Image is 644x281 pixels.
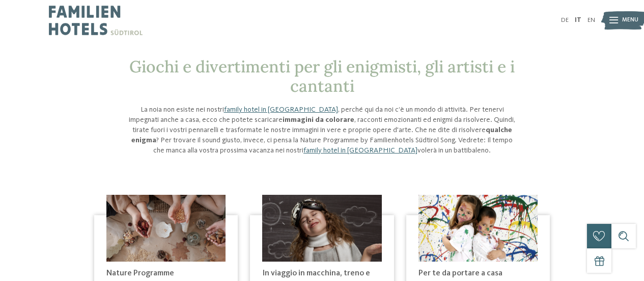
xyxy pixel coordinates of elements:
span: Per te da portare a casa [418,269,502,277]
span: Nature Programme [106,269,174,277]
img: ©Canva (Klotz Daniela) [418,195,538,262]
a: family hotel in [GEOGRAPHIC_DATA] [224,106,338,113]
a: EN [587,17,595,23]
span: Menu [622,16,638,24]
span: Giochi e divertimenti per gli enigmisti, gli artisti e i cantanti [129,56,515,96]
a: DE [561,17,569,23]
p: La noia non esiste nei nostri , perché qui da noi c’è un mondo di attività. Per tenervi impegnati... [129,105,516,156]
a: IT [575,17,581,23]
strong: immagini da colorare [283,116,354,123]
a: family hotel in [GEOGRAPHIC_DATA] [303,147,417,154]
img: ©Canva (Klotz Daniela) [262,195,382,262]
img: ©Canva (Klotz Daniela) [106,195,226,262]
